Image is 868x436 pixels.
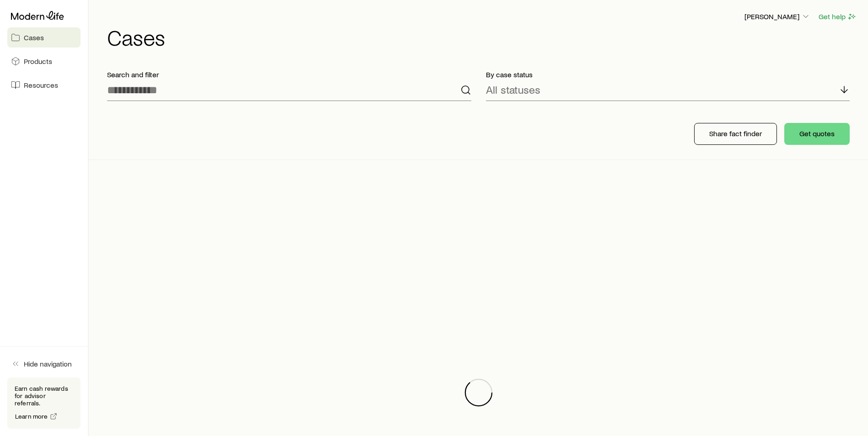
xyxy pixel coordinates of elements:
button: Share fact finder [694,123,777,145]
p: Earn cash rewards for advisor referrals. [15,385,73,407]
p: By case status [486,70,850,79]
a: Cases [7,27,81,48]
p: Share fact finder [709,129,762,138]
span: Products [24,57,52,66]
span: Resources [24,80,58,90]
span: Learn more [15,413,48,420]
button: [PERSON_NAME] [744,11,811,22]
p: All statuses [486,83,540,96]
div: Earn cash rewards for advisor referrals.Learn more [7,378,81,429]
p: Search and filter [107,70,471,79]
button: Hide navigation [7,354,81,374]
button: Get help [818,11,857,22]
p: [PERSON_NAME] [744,12,810,21]
a: Resources [7,75,81,95]
span: Hide navigation [24,359,72,368]
h1: Cases [107,26,857,48]
span: Cases [24,33,44,42]
button: Get quotes [784,123,850,145]
a: Products [7,51,81,71]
